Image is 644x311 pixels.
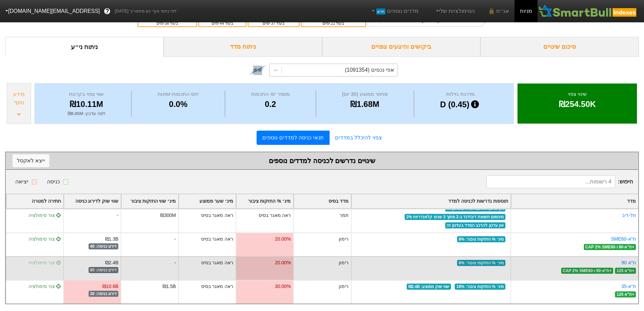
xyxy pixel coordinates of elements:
[13,156,631,166] div: שינויים נדרשים לכניסה למדדים נוספים
[275,236,291,243] div: 20.00%
[227,98,314,110] div: 0.2
[318,90,412,98] div: מחזור ממוצע (30 יום)
[352,194,510,208] div: Toggle SortBy
[432,4,477,18] a: הסימולציות שלי
[105,236,119,243] div: ₪1.3B
[9,90,29,107] div: מידע נוסף
[621,260,636,265] a: ת''א 90
[163,283,176,290] div: ₪1.5B
[179,194,236,208] div: Toggle SortBy
[201,259,234,266] div: ראה מאגר בסיס
[407,284,451,290] span: שווי שוק ממוצע : ₪2.4B
[15,178,28,186] div: יציאה
[345,66,394,74] div: אפי נכסים (1091354)
[43,90,129,98] div: שווי צפוי בקרנות
[445,222,505,228] span: אין עדכון להרכב המדד בעדכון זה
[43,110,129,117] div: לפני עדכון : ₪9.85M
[486,175,633,188] span: חיפוש :
[47,178,60,186] div: כניסה
[5,37,164,57] div: ניתוח ני״ע
[160,212,176,219] div: ₪300M
[486,175,615,188] input: 4 רשומות...
[367,4,421,18] a: מדדים נוספיםחדש
[293,256,351,280] div: רימון
[28,284,61,289] span: צור סימולציה
[174,259,176,266] div: -
[115,8,176,15] span: לפי נתוני סוף יום מתאריך [DATE]
[538,4,639,18] img: SmartBull
[330,131,387,145] a: צפוי להיכלל במדדים
[376,8,385,15] span: חדש
[201,212,234,219] div: ראה מאגר בסיס
[322,37,481,57] div: ביקושים והיצעים צפויים
[174,236,176,243] div: -
[201,236,234,243] div: ראה מאגר בסיס
[584,244,636,250] span: + ת"א-90 ו-CAP 2% SME60
[249,61,266,79] img: tase link
[526,90,628,98] div: שינוי צפוי
[480,37,639,57] div: סיכום שינויים
[561,268,613,274] span: + ת"א-90 ו-CAP 2% SME60
[89,243,119,249] span: דירוג כניסה: 40
[615,268,636,274] span: + ת''א 125
[331,21,335,26] span: 21
[259,212,291,219] div: ראה מאגר בסיס
[294,194,351,208] div: Toggle SortBy
[252,20,295,26] div: בעוד ימים
[133,98,223,110] div: 0.0%
[511,194,638,208] div: Toggle SortBy
[416,90,505,98] div: מדרגת נזילות
[305,20,362,26] div: בעוד ימים
[405,214,505,220] span: מינימום תשואת דיבידנד ב-2 מתוך 3 שנים קלאנדריות 2%
[13,154,49,167] button: ייצא לאקסל
[257,131,329,145] a: תנאי כניסה למדדים נוספים
[293,232,351,256] div: רימון
[293,280,351,304] div: רימון
[165,21,169,26] span: 58
[142,20,193,26] div: בעוד ימים
[121,194,178,208] div: Toggle SortBy
[89,267,119,273] span: דירוג כניסה: 80
[416,98,505,111] div: D (0.45)
[28,236,61,242] span: צור סימולציה
[6,194,63,208] div: Toggle SortBy
[220,21,224,26] span: 44
[227,90,314,98] div: מספר ימי התכסות
[457,260,505,266] span: מינ׳ % החזקות ציבור : 8%
[28,260,61,265] span: צור סימולציה
[28,213,61,218] span: צור סימולציה
[318,98,412,110] div: ₪1.68M
[133,90,223,98] div: יחס התכסות-זמינות
[275,283,291,290] div: 30.00%
[611,236,636,242] a: ת''א-SME60
[526,98,628,110] div: ₪254.50K
[271,21,275,26] span: 37
[615,291,636,297] span: + ת''א 125
[275,259,291,266] div: 20.00%
[89,291,119,297] span: דירוג כניסה: 30
[105,259,119,266] div: ₪2.4B
[622,213,636,218] a: תל-דיב
[457,236,505,242] span: מינ׳ % החזקות ציבור : 8%
[102,283,118,290] div: ₪10.6B
[293,209,351,232] div: תמר
[236,194,293,208] div: Toggle SortBy
[63,209,121,232] div: -
[64,194,121,208] div: Toggle SortBy
[202,20,242,26] div: בעוד ימים
[43,98,129,110] div: ₪10.11M
[164,37,322,57] div: ניתוח מדד
[105,7,109,16] span: ?
[201,283,234,290] div: ראה מאגר בסיס
[621,284,636,289] a: ת"א-35
[455,284,505,290] span: מינ׳ % החזקות ציבור : 18%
